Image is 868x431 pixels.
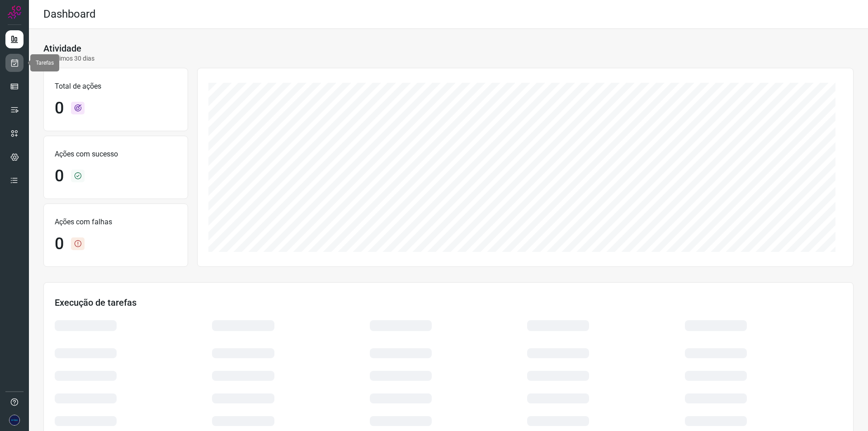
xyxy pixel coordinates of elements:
[55,166,64,186] h1: 0
[55,149,177,160] p: Ações com sucesso
[43,43,81,54] h3: Atividade
[55,217,177,227] p: Ações com falhas
[55,99,64,118] h1: 0
[55,81,177,92] p: Total de ações
[9,415,20,426] img: ec3b18c95a01f9524ecc1107e33c14f6.png
[43,8,96,21] h2: Dashboard
[55,234,64,254] h1: 0
[43,54,94,63] p: Últimos 30 dias
[36,60,54,66] span: Tarefas
[8,5,21,19] img: Logo
[55,297,842,308] h3: Execução de tarefas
